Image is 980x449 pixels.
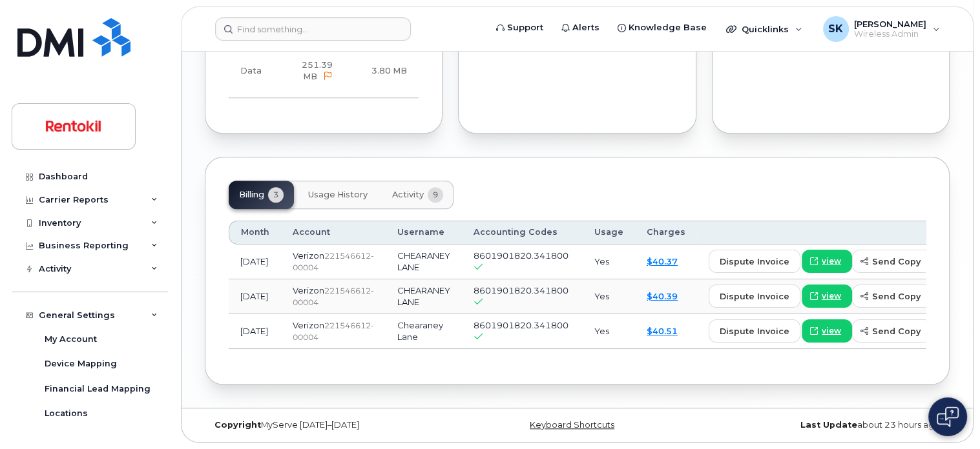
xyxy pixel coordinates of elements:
[530,420,614,430] a: Keyboard Shortcuts
[386,279,462,314] td: CHEARANEY LANE
[474,285,568,295] span: 8601901820.341800
[717,16,811,42] div: Quicklinks
[814,16,949,42] div: Sandra Knight
[293,321,374,343] span: 221546612-00004
[822,290,841,302] span: view
[507,21,543,34] span: Support
[344,45,419,99] td: 3.80 MB
[852,250,932,273] button: send copy
[872,325,921,337] span: send copy
[474,250,568,261] span: 8601901820.341800
[572,21,599,34] span: Alerts
[428,187,443,203] span: 9
[293,286,374,308] span: 221546612-00004
[229,279,281,314] td: [DATE]
[937,406,959,427] img: Open chat
[474,320,568,330] span: 8601901820.341800
[720,290,789,303] span: dispute invoice
[828,21,843,37] span: SK
[709,250,800,273] button: dispute invoice
[229,244,281,279] td: [DATE]
[872,255,921,268] span: send copy
[854,29,926,39] span: Wireless Admin
[635,221,697,244] th: Charges
[487,15,552,41] a: Support
[386,244,462,279] td: CHEARANEY LANE
[802,319,852,343] a: view
[720,325,789,337] span: dispute invoice
[583,221,635,244] th: Usage
[583,244,635,279] td: Yes
[822,255,841,267] span: view
[215,17,411,41] input: Find something...
[302,60,333,81] span: 251.39 MB
[647,291,678,301] a: $40.39
[822,325,841,337] span: view
[800,420,857,430] strong: Last Update
[609,15,716,41] a: Knowledge Base
[386,221,462,244] th: Username
[854,19,926,29] span: [PERSON_NAME]
[647,256,678,266] a: $40.37
[308,190,368,200] span: Usage History
[386,314,462,349] td: Chearaney Lane
[720,255,789,268] span: dispute invoice
[709,319,800,343] button: dispute invoice
[229,45,276,99] td: Data
[293,250,324,261] span: Verizon
[802,284,852,308] a: view
[742,24,789,34] span: Quicklinks
[293,285,324,295] span: Verizon
[205,420,453,430] div: MyServe [DATE]–[DATE]
[852,319,932,343] button: send copy
[802,250,852,273] a: view
[872,290,921,303] span: send copy
[852,284,932,308] button: send copy
[709,284,800,308] button: dispute invoice
[229,314,281,349] td: [DATE]
[583,314,635,349] td: Yes
[702,420,950,430] div: about 23 hours ago
[392,190,424,200] span: Activity
[281,221,386,244] th: Account
[629,21,707,34] span: Knowledge Base
[462,221,583,244] th: Accounting Codes
[583,279,635,314] td: Yes
[293,251,374,273] span: 221546612-00004
[229,221,281,244] th: Month
[647,326,678,336] a: $40.51
[552,15,609,41] a: Alerts
[293,320,324,330] span: Verizon
[214,420,261,430] strong: Copyright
